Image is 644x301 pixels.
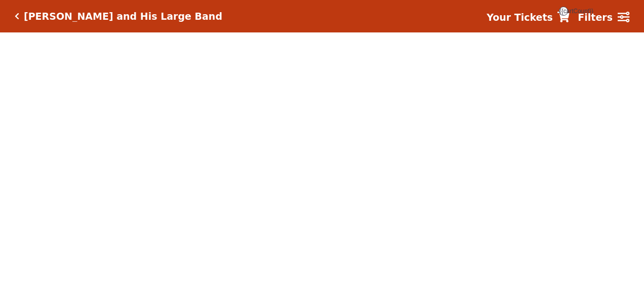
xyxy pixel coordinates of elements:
a: Click here to go back to filters [15,13,19,20]
strong: Filters [578,12,613,23]
a: Filters [578,10,629,25]
a: Your Tickets {{cartCount}} [487,10,570,25]
strong: Your Tickets [487,12,553,23]
h5: [PERSON_NAME] and His Large Band [24,11,222,22]
span: {{cartCount}} [559,7,568,16]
